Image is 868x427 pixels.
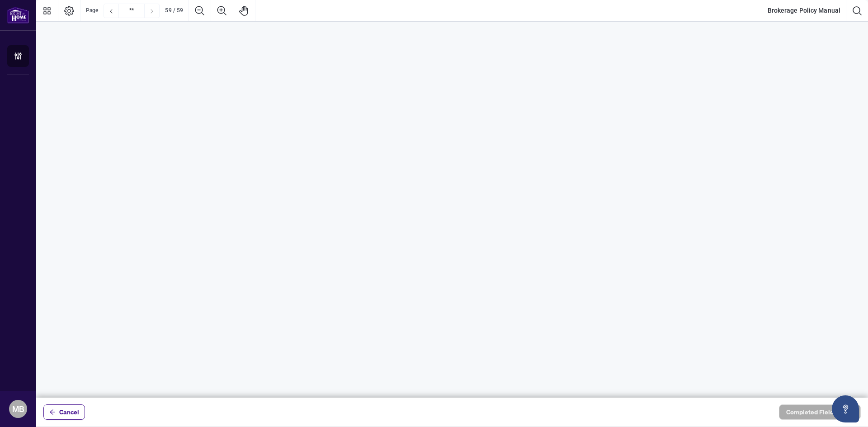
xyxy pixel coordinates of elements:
img: logo [7,7,29,23]
button: Completed Fields 0 of 1 [779,404,861,420]
span: arrow-left [49,409,56,415]
span: MB [12,403,24,415]
span: Cancel [59,405,79,419]
button: Cancel [43,404,85,420]
button: Open asap [832,395,859,422]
